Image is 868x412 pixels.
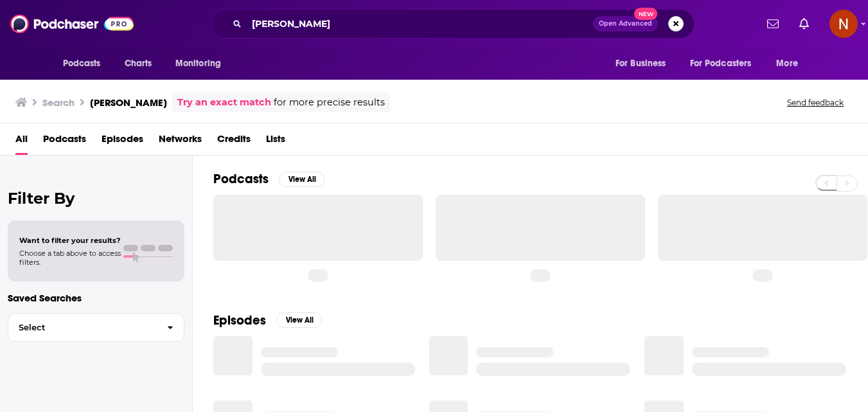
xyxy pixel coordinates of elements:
span: Choose a tab above to access filters. [19,249,121,267]
span: Monitoring [175,55,221,73]
span: For Business [616,55,666,73]
a: Show notifications dropdown [762,13,784,35]
button: open menu [54,51,118,76]
a: Lists [266,129,285,155]
span: for more precise results [274,95,385,110]
span: Want to filter your results? [19,236,121,245]
button: open menu [682,51,770,76]
a: All [15,129,28,155]
a: Show notifications dropdown [794,13,814,35]
a: Networks [159,129,202,155]
span: More [776,55,798,73]
a: Podcasts [43,129,86,155]
span: Charts [125,55,152,73]
input: Search podcasts, credits, & more... [247,13,593,34]
button: View All [279,172,325,187]
a: EpisodesView All [213,312,323,328]
button: View All [276,312,323,328]
button: Select [8,313,184,342]
span: Logged in as AdelNBM [829,10,858,38]
h2: Filter By [8,189,184,208]
h2: Podcasts [213,171,269,187]
a: PodcastsView All [213,171,325,187]
span: Select [8,323,157,332]
a: Try an exact match [177,95,271,110]
button: Show profile menu [829,10,858,38]
button: open menu [767,51,814,76]
button: Open AdvancedNew [593,16,658,31]
a: Episodes [102,129,143,155]
span: New [634,8,657,20]
a: Charts [116,51,160,76]
img: Podchaser - Follow, Share and Rate Podcasts [10,12,134,36]
a: Credits [217,129,251,155]
span: For Podcasters [690,55,752,73]
button: open menu [166,51,238,76]
button: Send feedback [783,97,847,108]
div: Search podcasts, credits, & more... [211,9,695,39]
h2: Episodes [213,312,266,328]
h3: Search [42,96,75,109]
p: Saved Searches [8,292,184,304]
h3: [PERSON_NAME] [90,96,167,109]
img: User Profile [829,10,858,38]
span: Open Advanced [599,21,652,27]
button: open menu [607,51,682,76]
span: Podcasts [63,55,101,73]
